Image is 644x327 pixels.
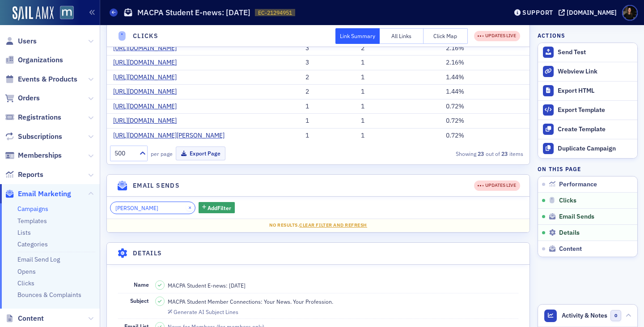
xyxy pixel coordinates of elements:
[176,146,225,160] button: Export Page
[538,62,637,81] a: Webview Link
[113,73,183,82] a: [URL][DOMAIN_NAME]
[361,88,433,96] div: 1
[538,81,637,100] a: Export HTML
[522,9,553,17] div: Support
[114,149,134,158] div: 500
[199,202,235,213] button: AddFilter
[361,103,433,111] div: 1
[559,197,576,205] span: Clicks
[446,73,523,82] div: 1.44%
[392,150,523,158] div: Showing out of items
[500,150,509,158] strong: 23
[478,32,516,39] div: UPDATES LIVE
[305,73,348,82] div: 2
[5,93,40,103] a: Orders
[622,5,638,21] span: Profile
[538,100,637,120] a: Export Template
[17,255,60,263] a: Email Send Log
[5,74,77,84] a: Events & Products
[113,59,183,67] a: [URL][DOMAIN_NAME]
[361,73,433,82] div: 1
[538,31,565,39] h4: Actions
[305,117,348,125] div: 1
[18,132,62,142] span: Subscriptions
[18,36,37,46] span: Users
[305,103,348,111] div: 1
[558,87,633,95] div: Export HTML
[133,249,162,258] h4: Details
[18,112,61,122] span: Registrations
[137,7,250,18] h1: MACPA Student E-news: [DATE]
[18,55,63,65] span: Organizations
[18,314,44,323] span: Content
[380,28,424,44] button: All Links
[610,310,622,321] span: 0
[18,151,62,160] span: Memberships
[361,117,433,125] div: 1
[113,103,183,111] a: [URL][DOMAIN_NAME]
[305,132,348,140] div: 1
[54,6,74,21] a: View Homepage
[562,311,607,320] span: Activity & Notes
[168,297,333,305] span: MACPA Student Member Connections: Your News. Your Profession.
[558,125,633,133] div: Create Template
[538,43,637,62] button: Send Test
[305,59,348,67] div: 3
[305,44,348,52] div: 3
[5,112,61,122] a: Registrations
[258,9,292,17] span: EC-21294951
[186,203,194,211] button: ×
[208,204,231,212] span: Add Filter
[5,170,43,180] a: Reports
[446,59,523,67] div: 2.16%
[17,228,31,237] a: Lists
[113,44,183,52] a: [URL][DOMAIN_NAME]
[113,132,231,140] a: [URL][DOMAIN_NAME][PERSON_NAME]
[446,44,523,52] div: 2.16%
[151,150,173,158] label: per page
[110,202,195,214] input: Search…
[18,189,71,199] span: Email Marketing
[558,106,633,114] div: Export Template
[558,48,633,56] div: Send Test
[361,44,433,52] div: 2
[168,307,238,315] button: Generate AI Subject Lines
[174,310,238,314] div: Generate AI Subject Lines
[5,151,62,160] a: Memberships
[474,181,520,191] div: UPDATES LIVE
[446,117,523,125] div: 0.72%
[558,145,633,153] div: Duplicate Campaign
[18,170,43,180] span: Reports
[538,165,638,173] h4: On this page
[559,229,580,237] span: Details
[361,132,433,140] div: 1
[361,59,433,67] div: 1
[17,291,81,299] a: Bounces & Complaints
[305,88,348,96] div: 2
[559,9,620,16] button: [DOMAIN_NAME]
[5,55,63,65] a: Organizations
[424,28,468,44] button: Click Map
[113,88,183,96] a: [URL][DOMAIN_NAME]
[17,279,34,287] a: Clicks
[133,181,180,190] h4: Email Sends
[168,281,246,289] span: MACPA Student E-news: [DATE]
[476,150,486,158] strong: 23
[567,9,617,17] div: [DOMAIN_NAME]
[538,120,637,139] a: Create Template
[60,6,74,20] img: SailAMX
[299,222,367,228] span: Clear Filter and Refresh
[113,117,183,125] a: [URL][DOMAIN_NAME]
[5,132,62,142] a: Subscriptions
[335,28,380,44] button: Link Summary
[5,36,37,46] a: Users
[18,74,77,84] span: Events & Products
[558,68,633,76] div: Webview Link
[559,213,594,221] span: Email Sends
[18,93,40,103] span: Orders
[446,88,523,96] div: 1.44%
[17,217,47,225] a: Templates
[13,6,54,21] img: SailAMX
[17,267,36,275] a: Opens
